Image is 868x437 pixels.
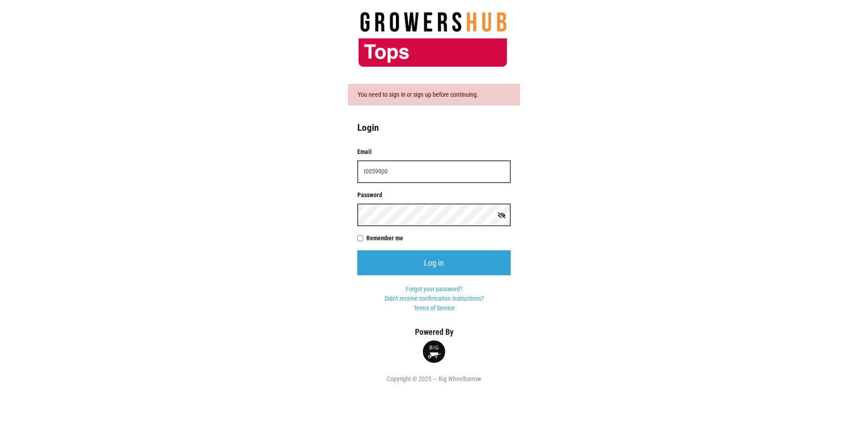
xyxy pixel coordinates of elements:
div: Copyright © 2025 — Big Wheelbarrow [343,374,525,384]
div: You need to sign in or sign up before continuing. [348,84,520,105]
a: Forgot your password? [406,285,463,293]
h5: Powered By [343,327,525,337]
a: Terms of Service [414,304,455,312]
h4: Login [357,122,511,134]
label: Password [357,190,511,200]
input: Log in [357,250,511,275]
label: Email [357,147,511,157]
label: Remember me [366,233,511,243]
a: Didn't receive confirmation instructions? [385,295,484,302]
img: 279edf242af8f9d49a69d9d2afa010fb.png [343,11,525,68]
img: small-round-logo-d6fdfe68ae19b7bfced82731a0234da4.png [423,340,445,363]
